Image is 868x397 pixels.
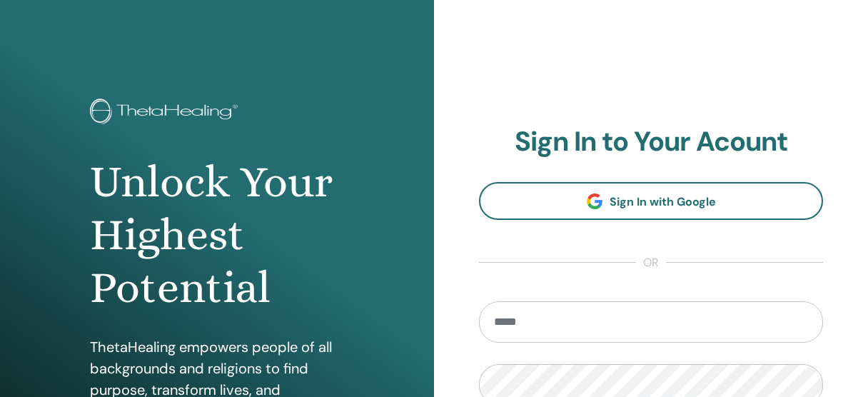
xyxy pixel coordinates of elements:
span: or [636,254,666,271]
h2: Sign In to Your Acount [479,126,823,159]
h1: Unlock Your Highest Potential [90,156,343,315]
a: Sign In with Google [479,182,823,220]
span: Sign In with Google [610,194,716,209]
